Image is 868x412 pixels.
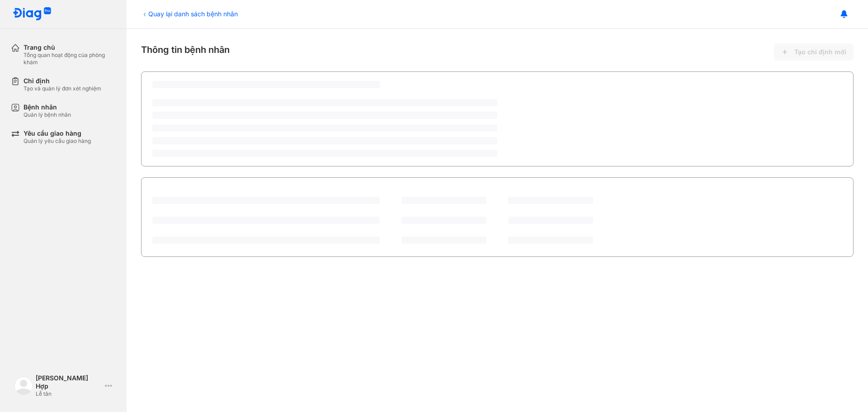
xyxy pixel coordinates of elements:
div: Lễ tân [36,390,101,398]
span: ‌ [152,197,380,204]
img: logo [13,7,52,21]
span: ‌ [152,124,497,132]
div: Lịch sử chỉ định [152,186,207,197]
button: Tạo chỉ định mới [774,43,854,61]
span: ‌ [401,237,486,244]
div: Quản lý bệnh nhân [24,111,71,118]
span: ‌ [508,197,593,204]
span: ‌ [152,137,497,144]
span: ‌ [508,237,593,244]
div: Tổng quan hoạt động của phòng khám [24,52,116,66]
div: Quản lý yêu cầu giao hàng [24,137,91,145]
div: Quay lại danh sách bệnh nhân [141,9,238,19]
span: ‌ [401,197,486,204]
span: ‌ [152,99,497,106]
div: Tạo và quản lý đơn xét nghiệm [24,85,101,92]
span: Tạo chỉ định mới [794,48,846,56]
span: ‌ [152,237,380,244]
span: ‌ [152,112,497,119]
span: ‌ [152,81,380,88]
div: [PERSON_NAME] Hợp [36,374,101,390]
div: Yêu cầu giao hàng [24,129,91,137]
span: ‌ [152,150,497,157]
div: Bệnh nhân [24,103,71,111]
div: Chỉ định [24,77,101,85]
span: ‌ [401,217,486,224]
div: Thông tin bệnh nhân [141,43,854,61]
img: logo [14,377,33,395]
div: Trang chủ [24,43,116,52]
span: ‌ [508,217,593,224]
span: ‌ [152,217,380,224]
